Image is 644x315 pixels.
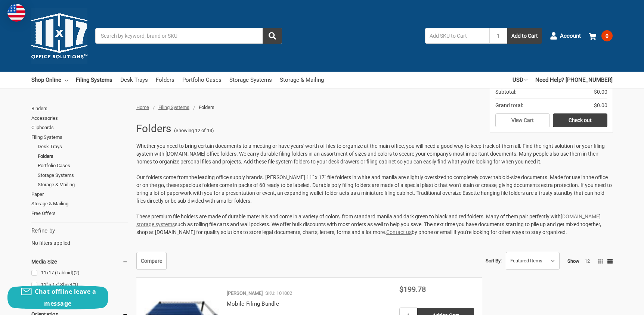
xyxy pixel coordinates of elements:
a: Filing Systems [76,72,112,88]
a: Contact us [386,229,412,235]
a: 0 [589,26,613,46]
a: Portfolio Cases [182,72,222,88]
a: Storage Systems [229,72,272,88]
span: $199.78 [399,285,426,294]
label: Sort By: [486,255,502,266]
p: These premium file holders are made of durable materials and come in a variety of colors, from st... [136,213,613,236]
a: Portfolio Cases [38,161,128,171]
a: Folders [156,72,174,88]
h5: Media Size [31,257,128,266]
div: No filters applied [31,227,128,247]
a: Filing Systems [158,105,189,110]
span: Folders [199,105,214,110]
iframe: Google Customer Reviews [582,295,644,315]
span: Subtotal: [495,88,516,96]
button: Chat offline leave a message [7,286,108,309]
a: Filing Systems [31,132,128,142]
a: Free Offers [31,209,128,218]
h1: Folders [136,119,171,138]
a: Desk Trays [38,142,128,152]
a: Check out [553,113,607,128]
a: Folders [38,152,128,161]
a: Need Help? [PHONE_NUMBER] [535,72,613,88]
p: [PERSON_NAME] [227,290,263,297]
a: Storage & Mailing [38,180,128,190]
a: Storage & Mailing [280,72,324,88]
span: $0.00 [594,88,607,96]
span: Account [560,32,581,40]
a: Compare [136,252,167,270]
p: SKU: 101002 [265,290,292,297]
span: (1) [72,282,78,287]
a: 12 [585,258,590,264]
a: Clipboards [31,123,128,132]
img: duty and tax information for United States [7,4,25,22]
span: Show [567,258,579,264]
span: (Showing 12 of 13) [174,127,214,134]
a: Home [136,105,149,110]
input: Add SKU to Cart [425,28,489,44]
button: Add to Cart [507,28,542,44]
a: Desk Trays [120,72,148,88]
a: Binders [31,104,128,113]
p: Our folders come from the leading office supply brands. [PERSON_NAME] 11" x 17" file folders in w... [136,174,613,205]
h5: Refine by [31,227,128,235]
a: Storage Systems [38,171,128,180]
a: Accessories [31,113,128,123]
a: Mobile Filing Bundle [227,300,279,307]
p: Whether you need to bring certain documents to a meeting or have years' worth of files to organiz... [136,142,613,166]
span: 0 [601,30,613,41]
img: 11x17.com [31,8,87,64]
input: Search by keyword, brand or SKU [95,28,282,44]
a: USD [513,72,527,88]
a: Account [550,26,581,46]
span: Chat offline leave a message [35,287,96,308]
a: Storage & Mailing [31,199,128,209]
span: $0.00 [594,102,607,109]
a: 11" x 17" Sheet [31,280,128,290]
a: Paper [31,190,128,199]
a: 11x17 (Tabloid) [31,268,128,278]
a: View Cart [495,113,550,128]
span: Grand total: [495,102,523,109]
a: Shop Online [31,72,68,88]
span: (2) [74,270,80,275]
